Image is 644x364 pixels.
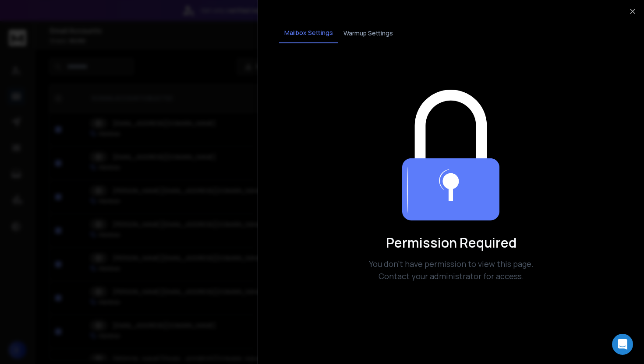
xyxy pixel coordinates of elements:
[279,23,338,43] button: Mailbox Settings
[353,235,549,251] h1: Permission Required
[402,90,499,221] img: Team collaboration
[338,24,398,43] button: Warmup Settings
[353,258,549,282] p: You don't have permission to view this page. Contact your administrator for access.
[612,334,633,355] div: Open Intercom Messenger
